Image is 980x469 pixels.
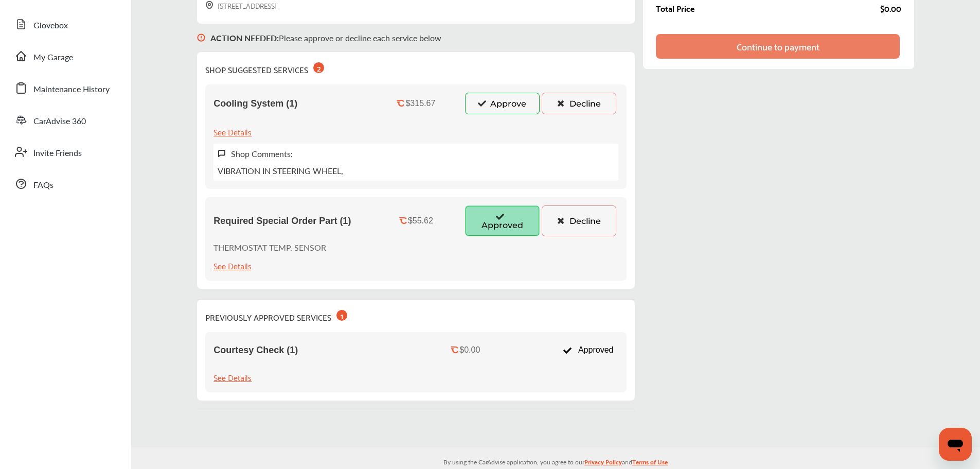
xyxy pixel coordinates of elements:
[33,19,68,32] span: Glovebox
[465,93,540,114] button: Approve
[557,340,618,360] div: Approved
[231,148,293,160] label: Shop Comments:
[33,51,73,64] span: My Garage
[408,216,433,225] div: $55.62
[33,115,86,128] span: CarAdvise 360
[205,1,213,10] img: svg+xml;base64,PHN2ZyB3aWR0aD0iMTYiIGhlaWdodD0iMTciIHZpZXdCb3g9IjAgMCAxNiAxNyIgZmlsbD0ibm9uZSIgeG...
[9,107,121,133] a: CarAdvise 360
[218,149,226,158] img: svg+xml;base64,PHN2ZyB3aWR0aD0iMTYiIGhlaWdodD0iMTciIHZpZXdCb3g9IjAgMCAxNiAxNyIgZmlsbD0ibm9uZSIgeG...
[210,32,279,44] b: ACTION NEEDED :
[210,32,441,44] p: Please approve or decline each service below
[542,205,616,236] button: Decline
[205,60,324,76] div: SHOP SUGGESTED SERVICES
[542,93,616,114] button: Decline
[9,75,121,101] a: Maintenance History
[9,43,121,70] a: My Garage
[131,456,980,467] p: By using the CarAdvise application, you agree to our and
[336,310,347,321] div: 1
[737,41,819,51] div: Continue to payment
[33,83,110,96] span: Maintenance History
[465,205,540,236] button: Approved
[213,258,252,272] div: See Details
[213,98,297,109] span: Cooling System (1)
[213,241,326,253] p: THERMOSTAT TEMP. SENSOR
[218,165,343,177] p: VIBRATION IN STEERING WHEEL,
[939,428,972,461] iframe: Button to launch messaging window
[213,125,252,138] div: See Details
[313,62,324,73] div: 2
[197,24,205,52] img: svg+xml;base64,PHN2ZyB3aWR0aD0iMTYiIGhlaWdodD0iMTciIHZpZXdCb3g9IjAgMCAxNiAxNyIgZmlsbD0ibm9uZSIgeG...
[880,4,901,13] div: $0.00
[459,345,480,355] div: $0.00
[213,216,351,227] span: Required Special Order Part (1)
[33,147,82,160] span: Invite Friends
[9,11,121,38] a: Glovebox
[33,179,54,192] span: FAQs
[213,345,298,356] span: Courtesy Check (1)
[205,308,347,324] div: PREVIOUSLY APPROVED SERVICES
[656,4,694,13] div: Total Price
[405,99,435,108] div: $315.67
[9,170,121,197] a: FAQs
[213,370,252,384] div: See Details
[9,138,121,165] a: Invite Friends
